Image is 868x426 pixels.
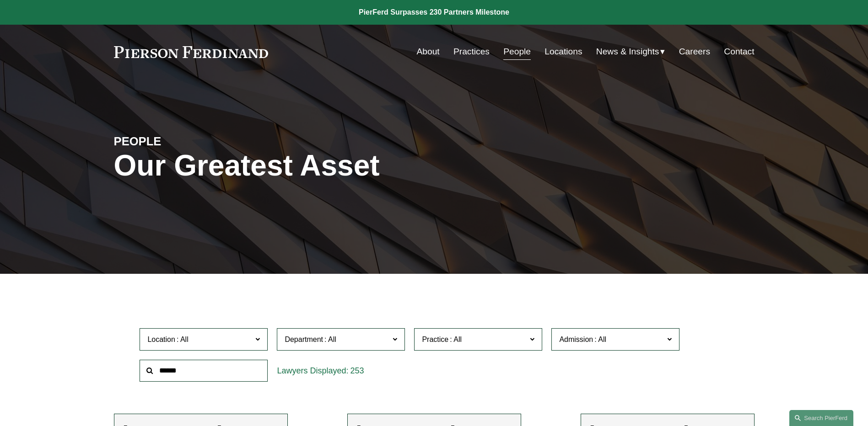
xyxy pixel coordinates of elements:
[422,335,448,343] span: Practice
[147,335,175,343] span: Location
[114,149,541,182] h1: Our Greatest Asset
[114,134,274,149] h4: PEOPLE
[503,43,531,60] a: People
[789,410,853,426] a: Search this site
[724,43,754,60] a: Contact
[679,43,710,60] a: Careers
[559,335,593,343] span: Admission
[350,366,364,375] span: 253
[596,44,659,60] span: News & Insights
[417,43,440,60] a: About
[545,43,582,60] a: Locations
[453,43,490,60] a: Practices
[285,335,323,343] span: Department
[596,43,665,60] a: folder dropdown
